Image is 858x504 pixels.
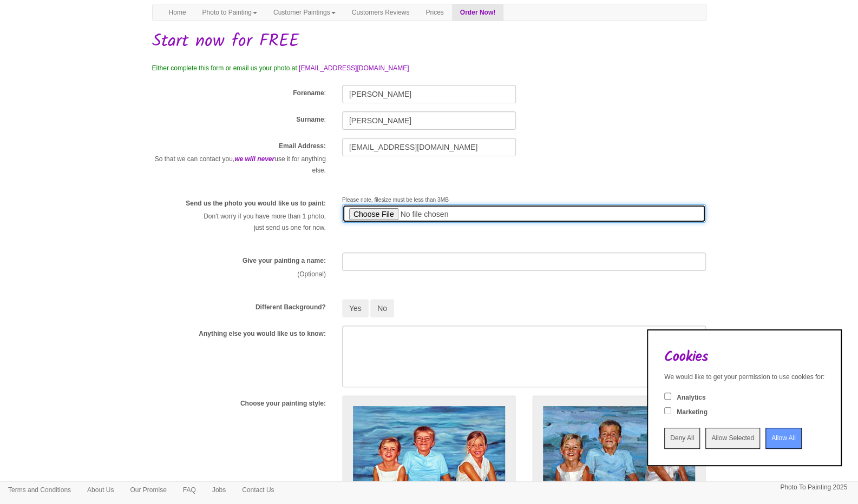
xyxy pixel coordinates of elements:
[186,199,326,208] label: Send us the photo you would like us to paint:
[234,155,274,163] em: we will never
[122,482,174,498] a: Our Promise
[677,393,705,402] label: Analytics
[265,4,344,21] a: Customer Paintings
[199,329,326,339] label: Anything else you would like us to know:
[417,4,451,21] a: Prices
[370,299,394,317] button: No
[234,482,282,498] a: Contact Us
[161,4,194,21] a: Home
[256,303,326,312] label: Different Background?
[765,428,802,449] input: Allow All
[452,4,503,21] a: Order Now!
[175,482,204,498] a: FAQ
[204,482,234,498] a: Jobs
[194,4,265,21] a: Photo to Painting
[243,256,326,266] label: Give your painting a name:
[664,373,824,382] div: We would like to get your permission to use cookies for:
[293,89,324,98] label: Forename
[296,115,324,124] label: Surname
[344,4,418,21] a: Customers Reviews
[342,299,369,317] button: Yes
[299,64,409,72] a: [EMAIL_ADDRESS][DOMAIN_NAME]
[144,111,334,127] div: :
[152,32,706,51] h1: Start now for FREE
[705,428,760,449] input: Allow Selected
[664,428,700,449] input: Deny All
[79,482,122,498] a: About Us
[144,85,334,101] div: :
[152,64,299,72] span: Either complete this form or email us your photo at:
[780,482,847,493] p: Photo To Painting 2025
[152,154,326,176] p: So that we can contact you, use it for anything else.
[342,197,449,203] span: Please note, filesize must be less than 3MB
[240,399,326,408] label: Choose your painting style:
[152,269,326,280] p: (Optional)
[279,142,326,151] label: Email Address:
[152,211,326,234] p: Don't worry if you have more than 1 photo, just send us one for now.
[677,408,708,417] label: Marketing
[664,349,824,365] h2: Cookies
